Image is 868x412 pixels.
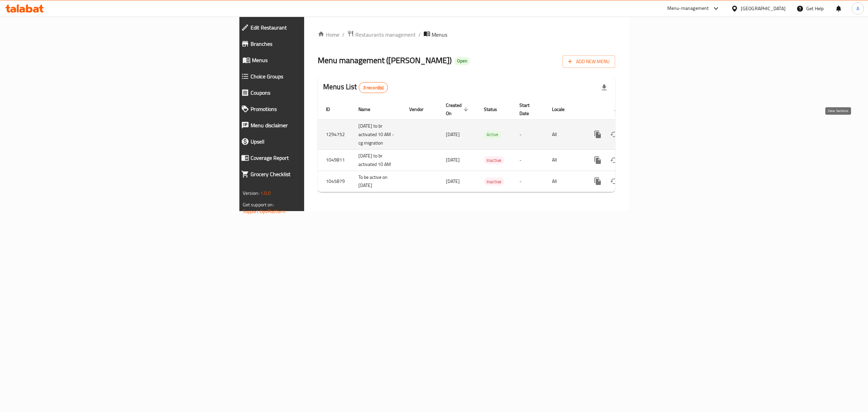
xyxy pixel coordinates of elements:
[590,173,606,189] button: more
[581,99,663,120] th: Actions
[606,126,622,143] button: Change Status
[236,68,384,85] a: Choice Groups
[236,19,384,36] a: Edit Restaurant
[454,57,470,65] div: Open
[547,149,581,171] td: All
[484,131,501,138] span: Active
[236,101,384,117] a: Promotions
[514,171,547,192] td: -
[606,152,622,168] button: Change Status
[236,150,384,166] a: Coverage Report
[446,101,470,117] span: Created On
[590,152,606,168] button: more
[318,30,615,39] nav: breadcrumb
[236,166,384,182] a: Grocery Checklist
[251,23,379,32] span: Edit Restaurant
[318,99,663,192] table: enhanced table
[236,52,384,68] a: Menus
[667,4,709,13] div: Menu-management
[547,119,581,149] td: All
[484,105,506,113] span: Status
[432,31,447,39] span: Menus
[243,189,259,198] span: Version:
[236,36,384,52] a: Branches
[358,105,379,113] span: Name
[552,105,573,113] span: Locale
[252,56,379,64] span: Menus
[484,177,504,186] div: Inactive
[359,85,388,91] span: 3 record(s)
[409,105,432,113] span: Vendor
[454,58,470,64] span: Open
[323,82,388,93] h2: Menus List
[596,79,612,96] div: Export file
[514,119,547,149] td: -
[236,133,384,150] a: Upsell
[355,31,416,39] span: Restaurants management
[251,154,379,162] span: Coverage Report
[856,5,859,12] span: A
[236,85,384,101] a: Coupons
[590,126,606,143] button: more
[251,72,379,80] span: Choice Groups
[568,57,610,66] span: Add New Menu
[251,89,379,97] span: Coupons
[484,178,504,186] span: Inactive
[260,189,271,198] span: 1.0.0
[484,156,504,164] span: Inactive
[251,121,379,129] span: Menu disclaimer
[236,117,384,133] a: Menu disclaimer
[606,173,622,189] button: Change Status
[519,101,538,117] span: Start Date
[326,105,339,113] span: ID
[547,171,581,192] td: All
[563,55,615,68] button: Add New Menu
[741,5,786,12] div: [GEOGRAPHIC_DATA]
[446,130,460,139] span: [DATE]
[251,170,379,178] span: Grocery Checklist
[446,155,460,164] span: [DATE]
[251,105,379,113] span: Promotions
[514,149,547,171] td: -
[243,200,274,209] span: Get support on:
[243,207,286,216] a: Support.OpsPlatform
[251,137,379,146] span: Upsell
[251,40,379,48] span: Branches
[318,53,452,68] span: Menu management ( [PERSON_NAME] )
[418,31,421,39] li: /
[446,177,460,186] span: [DATE]
[359,82,388,93] div: Total records count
